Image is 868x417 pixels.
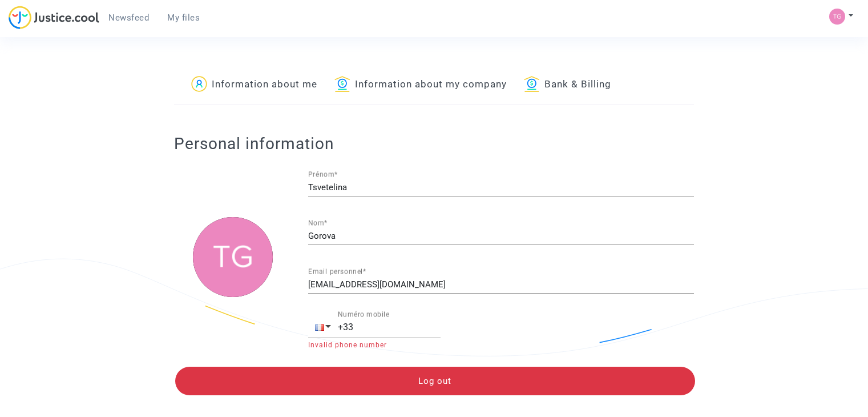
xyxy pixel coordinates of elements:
[9,6,99,29] img: jc-logo.svg
[175,367,695,395] button: Log out
[334,66,507,105] a: Information about my company
[308,341,387,349] span: Invalid phone number
[191,66,317,105] a: Information about me
[193,217,273,297] img: 4a40989da91c04fab4e177c4309473b9
[334,76,350,92] img: icon-banque.svg
[99,9,158,26] a: Newsfeed
[191,76,207,92] img: icon-passager.svg
[167,13,200,23] span: My files
[108,13,149,23] span: Newsfeed
[829,9,845,25] img: 4a40989da91c04fab4e177c4309473b9
[524,66,611,105] a: Bank & Billing
[174,134,694,154] h2: Personal information
[524,76,540,92] img: icon-banque.svg
[158,9,209,26] a: My files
